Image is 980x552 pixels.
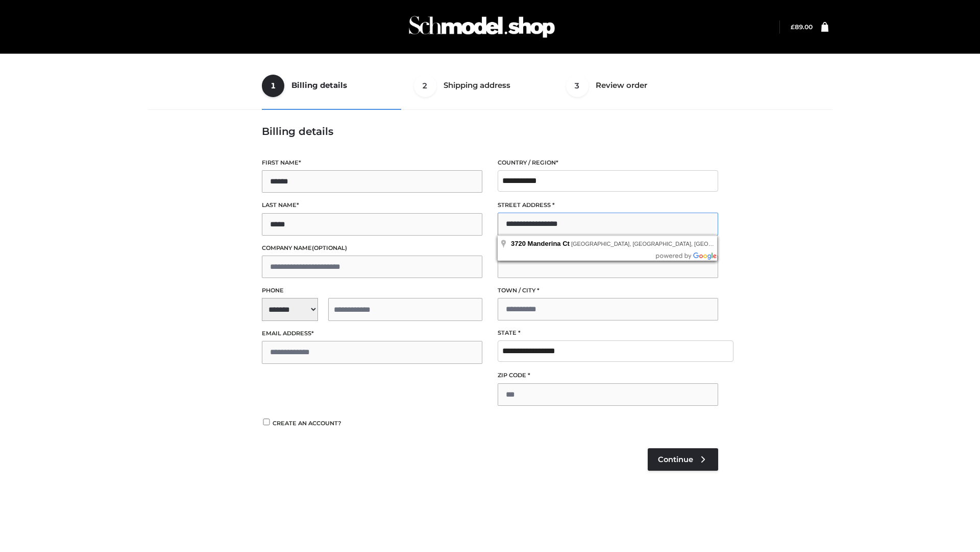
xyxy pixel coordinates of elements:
[498,371,718,380] label: ZIP Code
[405,7,558,47] img: Schmodel Admin 964
[273,420,341,427] span: Create an account?
[262,329,482,338] label: Email address
[262,243,482,253] label: Company name
[791,23,795,31] span: £
[648,448,718,471] a: Continue
[498,200,718,210] label: Street address
[511,240,526,247] span: 3720
[658,455,693,464] span: Continue
[262,158,482,168] label: First name
[262,286,482,295] label: Phone
[498,158,718,168] label: Country / Region
[262,200,482,210] label: Last name
[528,240,570,247] span: Manderina Ct
[312,244,347,251] span: (optional)
[262,419,271,425] input: Create an account?
[571,241,753,247] span: [GEOGRAPHIC_DATA], [GEOGRAPHIC_DATA], [GEOGRAPHIC_DATA]
[791,23,813,31] a: £89.00
[498,286,718,295] label: Town / City
[498,328,718,338] label: State
[791,23,813,31] bdi: 89.00
[262,125,718,137] h3: Billing details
